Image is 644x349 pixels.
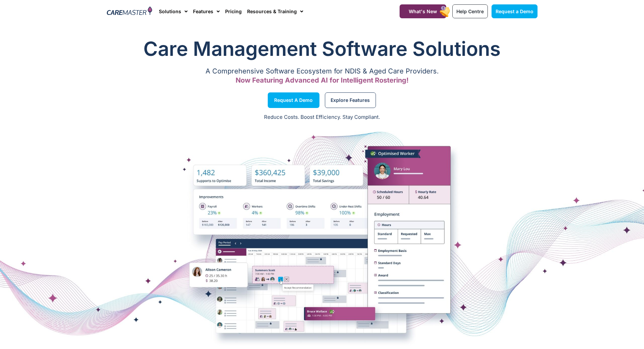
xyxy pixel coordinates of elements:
span: Explore Features [331,99,370,102]
span: What's New [409,8,437,14]
span: Now Featuring Advanced AI for Intelligent Rostering! [236,76,409,84]
p: Reduce Costs. Boost Efficiency. Stay Compliant. [4,113,640,121]
a: Request a Demo [492,4,538,18]
p: A Comprehensive Software Ecosystem for NDIS & Aged Care Providers. [107,69,538,73]
span: Request a Demo [274,99,313,102]
span: Help Centre [456,8,484,14]
h1: Care Management Software Solutions [107,35,538,62]
a: Request a Demo [268,92,319,108]
img: CareMaster Logo [107,6,152,17]
a: Help Centre [452,4,488,18]
span: Request a Demo [496,8,533,14]
a: What's New [400,4,446,18]
a: Explore Features [325,92,376,108]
